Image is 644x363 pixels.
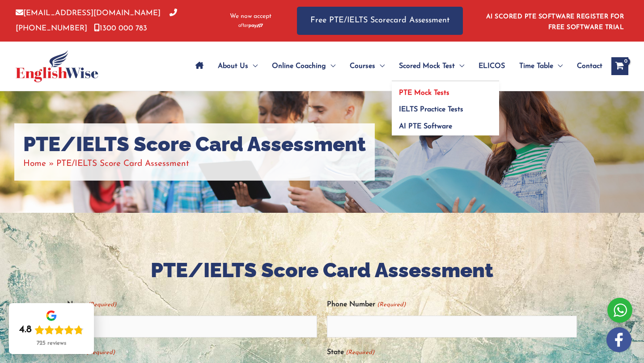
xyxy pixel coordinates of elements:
[376,297,406,312] span: (Required)
[56,160,189,168] span: PTE/IELTS Score Card Assessment
[399,123,452,130] span: AI PTE Software
[479,51,505,82] span: ELICOS
[67,257,577,284] h2: PTE/IELTS Score Card Assessment
[19,324,84,336] div: Rating: 4.8 out of 5
[606,327,631,352] img: white-facebook.png
[188,51,602,82] nav: Site Navigation: Main Menu
[577,51,602,82] span: Contact
[486,13,624,31] a: AI SCORED PTE SOFTWARE REGISTER FOR FREE SOFTWARE TRIAL
[23,160,46,168] a: Home
[23,132,366,156] h1: PTE/IELTS Score Card Assessment
[512,51,570,82] a: Time TableMenu Toggle
[86,345,115,360] span: (Required)
[327,345,374,360] label: State
[392,51,471,82] a: Scored Mock TestMenu Toggle
[238,23,263,28] img: Afterpay-Logo
[265,51,343,82] a: Online CoachingMenu Toggle
[455,51,464,82] span: Menu Toggle
[87,297,117,312] span: (Required)
[481,6,628,35] aside: Header Widget 1
[519,51,553,82] span: Time Table
[326,51,335,82] span: Menu Toggle
[343,51,392,82] a: CoursesMenu Toggle
[350,51,375,82] span: Courses
[345,345,374,360] span: (Required)
[392,115,499,135] a: AI PTE Software
[327,297,405,312] label: Phone Number
[399,89,449,97] span: PTE Mock Tests
[392,81,499,98] a: PTE Mock Tests
[272,51,326,82] span: Online Coaching
[553,51,563,82] span: Menu Toggle
[611,57,628,75] a: View Shopping Cart, empty
[16,50,98,82] img: cropped-ew-logo
[399,106,463,113] span: IELTS Practice Tests
[399,51,455,82] span: Scored Mock Test
[297,7,463,35] a: Free PTE/IELTS Scorecard Assessment
[392,98,499,115] a: IELTS Practice Tests
[218,51,248,82] span: About Us
[16,9,161,17] a: [EMAIL_ADDRESS][DOMAIN_NAME]
[230,12,271,21] span: We now accept
[471,51,512,82] a: ELICOS
[67,297,116,312] label: Name
[16,9,177,32] a: [PHONE_NUMBER]
[248,51,258,82] span: Menu Toggle
[23,156,366,171] nav: Breadcrumbs
[375,51,385,82] span: Menu Toggle
[211,51,265,82] a: About UsMenu Toggle
[570,51,602,82] a: Contact
[94,25,147,32] a: 1300 000 783
[19,324,32,336] div: 4.8
[37,340,66,347] div: 725 reviews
